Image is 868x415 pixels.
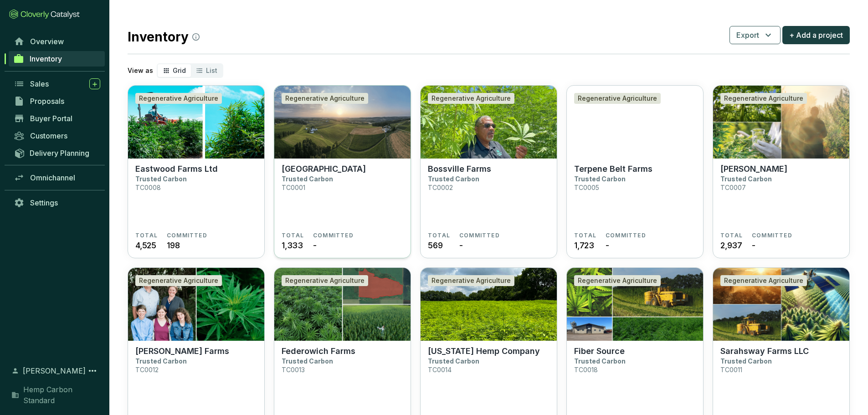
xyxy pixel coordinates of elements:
a: Cedar Meadow FarmRegenerative Agriculture[GEOGRAPHIC_DATA]Trusted CarbonTC0001TOTAL1,333COMMITTED- [274,85,411,258]
div: Regenerative Agriculture [720,275,807,286]
span: Buyer Portal [30,114,72,123]
span: + Add a project [789,30,843,41]
span: Export [736,30,759,41]
span: [PERSON_NAME] [23,365,86,376]
a: Inventory [9,51,105,67]
div: Regenerative Agriculture [574,275,661,286]
p: TC0013 [282,366,305,374]
span: 2,937 [720,239,742,251]
span: Inventory [30,54,62,63]
a: Delivery Planning [9,145,105,160]
a: Omnichannel [9,170,105,185]
a: John ButkiewiczRegenerative Agriculture[PERSON_NAME]Trusted CarbonTC0007TOTAL2,937COMMITTED- [713,85,850,258]
span: 569 [428,239,442,251]
img: Federowich Farms [274,268,411,341]
div: segmented control [157,63,223,78]
p: Trusted Carbon [720,175,772,183]
div: Regenerative Agriculture [720,93,807,104]
p: Bossville Farms [428,164,491,174]
img: John Butkiewicz [713,86,849,159]
button: Export [729,26,781,44]
span: TOTAL [428,232,450,239]
span: Customers [30,131,67,140]
img: Terpene Belt Farms [567,86,703,159]
p: TC0018 [574,366,598,374]
p: Trusted Carbon [282,357,333,365]
span: Delivery Planning [30,149,89,158]
a: Buyer Portal [9,111,105,126]
div: Regenerative Agriculture [574,93,661,104]
p: [US_STATE] Hemp Company [428,346,540,356]
p: Trusted Carbon [720,357,772,365]
a: Bossville FarmsRegenerative AgricultureBossville FarmsTrusted CarbonTC0002TOTAL569COMMITTED- [420,85,557,258]
span: COMMITTED [459,232,500,239]
p: Trusted Carbon [574,175,626,183]
span: List [206,67,217,74]
span: Omnichannel [30,173,75,182]
p: TC0011 [720,366,742,374]
p: [PERSON_NAME] [720,164,787,174]
p: TC0008 [135,184,161,191]
span: TOTAL [574,232,596,239]
p: Trusted Carbon [574,357,626,365]
span: Sales [30,79,49,88]
p: TC0001 [282,184,305,191]
img: Bossville Farms [421,86,557,159]
span: 4,525 [135,239,156,251]
span: - [606,239,609,251]
button: + Add a project [782,26,850,44]
span: COMMITTED [167,232,207,239]
span: Overview [30,37,64,46]
p: Trusted Carbon [428,175,479,183]
span: - [459,239,463,251]
span: COMMITTED [313,232,354,239]
p: Fiber Source [574,346,625,356]
a: Sales [9,76,105,92]
p: Trusted Carbon [135,357,187,365]
p: Trusted Carbon [135,175,187,183]
span: TOTAL [135,232,158,239]
a: Proposals [9,93,105,109]
span: COMMITTED [752,232,792,239]
p: Trusted Carbon [428,357,479,365]
div: Regenerative Agriculture [428,93,514,104]
div: Regenerative Agriculture [135,275,222,286]
span: Grid [173,67,186,74]
a: Terpene Belt FarmsRegenerative AgricultureTerpene Belt FarmsTrusted CarbonTC0005TOTAL1,723COMMITTED- [566,85,704,258]
p: Trusted Carbon [282,175,333,183]
img: Eastwood Farms Ltd [128,86,264,159]
h2: Inventory [128,27,200,46]
p: Federowich Farms [282,346,355,356]
p: TC0014 [428,366,452,374]
a: Eastwood Farms LtdRegenerative AgricultureEastwood Farms LtdTrusted CarbonTC0008TOTAL4,525COMMITT... [128,85,265,258]
p: TC0002 [428,184,453,191]
span: - [752,239,755,251]
div: Regenerative Agriculture [282,275,368,286]
span: 198 [167,239,180,251]
span: TOTAL [282,232,304,239]
span: - [313,239,317,251]
div: Regenerative Agriculture [135,93,222,104]
p: TC0012 [135,366,159,374]
img: Sarahsway Farms LLC [713,268,849,341]
span: Settings [30,198,58,207]
img: Cedar Meadow Farm [274,86,411,159]
span: COMMITTED [606,232,646,239]
p: Eastwood Farms Ltd [135,164,218,174]
p: [GEOGRAPHIC_DATA] [282,164,366,174]
p: TC0005 [574,184,599,191]
span: Hemp Carbon Standard [23,384,100,406]
span: TOTAL [720,232,743,239]
span: Proposals [30,97,64,106]
p: Terpene Belt Farms [574,164,652,174]
a: Customers [9,128,105,143]
a: Overview [9,34,105,49]
a: Settings [9,195,105,210]
img: Ohio Hemp Company [421,268,557,341]
span: 1,723 [574,239,594,251]
p: TC0007 [720,184,746,191]
img: Fiber Source [567,268,703,341]
div: Regenerative Agriculture [282,93,368,104]
div: Regenerative Agriculture [428,275,514,286]
p: View as [128,66,153,75]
